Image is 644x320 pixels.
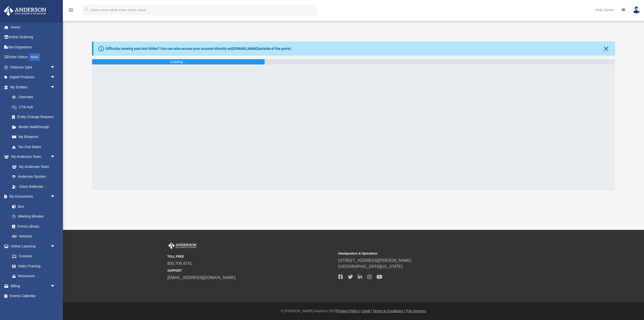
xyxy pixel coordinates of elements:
[7,142,63,152] a: Tax Due Dates
[4,42,63,52] a: Tax Organizers
[7,122,63,132] a: Binder Walkthrough
[50,192,60,202] span: arrow_drop_down
[4,241,60,251] a: Online Learningarrow_drop_down
[7,102,63,112] a: CTA Hub
[7,172,60,182] a: Anderson System
[337,309,360,313] a: Privacy Policy |
[7,162,58,172] a: My Anderson Team
[50,62,60,73] span: arrow_drop_down
[50,82,60,92] span: arrow_drop_down
[338,258,411,263] a: [STREET_ADDRESS][PERSON_NAME]
[361,309,372,313] a: Legal |
[603,45,610,52] button: Close
[50,72,60,83] span: arrow_drop_down
[7,271,60,281] a: Resources
[4,62,63,72] a: Platinum Q&Aarrow_drop_down
[7,201,58,211] a: Box
[7,92,63,102] a: Overview
[50,152,60,162] span: arrow_drop_down
[7,251,60,261] a: Courses
[338,251,506,256] small: Headquarters & Operations
[167,275,235,280] a: [EMAIL_ADDRESS][DOMAIN_NAME]
[167,242,197,249] img: Anderson Advisors Platinum Portal
[7,221,58,231] a: Forms Library
[7,231,60,241] a: Notarize
[4,82,63,92] a: My Entitiesarrow_drop_down
[4,281,63,291] a: Billingarrow_drop_down
[63,308,644,314] div: © [PERSON_NAME] Advisors 2025
[68,10,74,13] a: menu
[338,264,403,269] a: [GEOGRAPHIC_DATA][US_STATE]
[4,291,63,301] a: Events Calendar
[84,7,90,12] i: search
[7,132,60,142] a: My Blueprint
[4,22,63,32] a: Home
[7,112,63,122] a: Entity Change Request
[167,261,192,266] a: 800.706.4741
[4,32,63,42] a: Online Ordering
[106,46,292,51] div: Difficulty viewing your box folder? You can also access your account directly on outside of the p...
[50,281,60,291] span: arrow_drop_down
[231,47,258,51] a: [DOMAIN_NAME]
[7,211,60,222] a: Meeting Minutes
[170,59,187,64] div: Loading ...
[167,268,335,273] small: SUPPORT
[167,254,335,259] small: TOLL FREE
[633,6,640,14] img: User Pic
[4,192,60,202] a: My Documentsarrow_drop_down
[29,53,40,61] div: NEW
[7,182,60,192] a: Client Referrals
[4,52,63,62] a: Order StatusNEW
[68,7,74,13] i: menu
[373,309,405,313] a: Terms & Conditions |
[406,309,426,313] a: Pay Invoices
[4,152,60,162] a: My Anderson Teamarrow_drop_down
[7,261,58,271] a: Video Training
[4,72,63,82] a: Digital Productsarrow_drop_down
[2,6,48,16] img: Anderson Advisors Platinum Portal
[50,241,60,252] span: arrow_drop_down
